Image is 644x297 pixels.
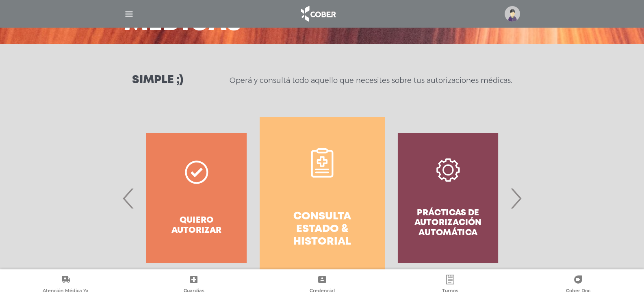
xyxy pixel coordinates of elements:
[132,75,183,86] h3: Simple ;)
[258,275,386,295] a: Credencial
[442,288,458,295] span: Turnos
[184,288,204,295] span: Guardias
[2,275,130,295] a: Atención Médica Ya
[505,6,520,22] img: profile-placeholder.svg
[130,275,258,295] a: Guardias
[43,288,89,295] span: Atención Médica Ya
[124,9,134,19] img: Cober_menu-lines-white.svg
[310,288,335,295] span: Credencial
[260,117,385,280] a: Consulta estado & historial
[508,176,524,220] span: Next
[121,176,137,220] span: Previous
[230,76,512,85] p: Operá y consultá todo aquello que necesites sobre tus autorizaciones médicas.
[297,4,339,24] img: logo_cober_home-white.png
[274,210,371,249] h4: Consulta estado & historial
[386,275,514,295] a: Turnos
[566,288,590,295] span: Cober Doc
[514,275,642,295] a: Cober Doc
